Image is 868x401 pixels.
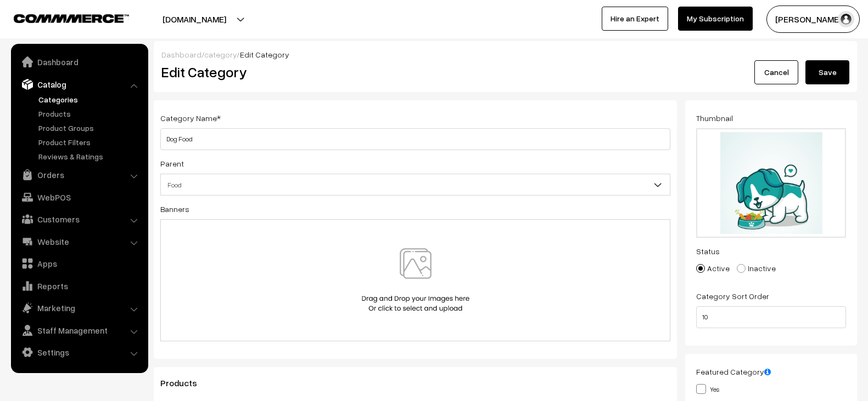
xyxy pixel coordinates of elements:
[805,60,849,84] button: Save
[204,50,237,59] a: category
[737,262,776,274] label: Inactive
[161,64,673,81] h2: Edit Category
[14,75,144,94] a: Catalog
[36,108,144,119] a: Products
[36,151,144,162] a: Reviews & Ratings
[14,165,144,185] a: Orders
[696,290,769,302] label: Category Sort Order
[696,262,730,274] label: Active
[754,60,798,84] a: Cancel
[14,320,144,340] a: Staff Management
[678,7,753,31] a: My Subscription
[160,174,670,196] span: Food
[602,7,668,31] a: Hire an Expert
[14,298,144,318] a: Marketing
[696,245,720,257] label: Status
[36,136,144,148] a: Product Filters
[124,5,265,33] button: [DOMAIN_NAME]
[161,175,670,194] span: Food
[14,209,144,229] a: Customers
[14,52,144,72] a: Dashboard
[14,232,144,251] a: Website
[14,254,144,273] a: Apps
[160,128,670,150] input: Category Name
[161,49,849,60] div: / /
[160,203,189,215] label: Banners
[14,14,129,22] img: COMMMERCE
[14,276,144,296] a: Reports
[36,122,144,134] a: Product Groups
[161,50,201,59] a: Dashboard
[160,158,184,169] label: Parent
[766,5,860,33] button: [PERSON_NAME]
[14,11,110,24] a: COMMMERCE
[838,11,854,27] img: user
[696,306,846,328] input: Enter Number
[160,377,210,388] span: Products
[240,50,289,59] span: Edit Category
[14,187,144,207] a: WebPOS
[696,112,733,124] label: Thumbnail
[14,342,144,362] a: Settings
[160,112,221,124] label: Category Name
[696,383,719,394] label: Yes
[36,94,144,105] a: Categories
[696,366,771,377] label: Featured Category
